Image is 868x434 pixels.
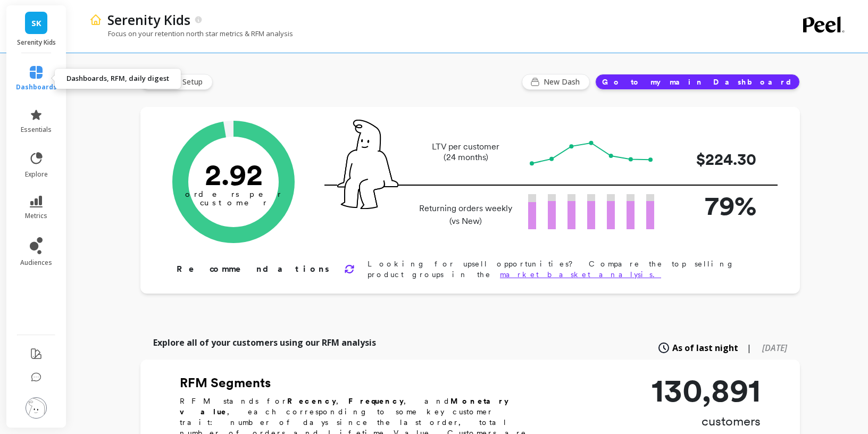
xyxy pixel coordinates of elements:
tspan: customer [200,198,268,207]
text: 2.92 [205,157,263,192]
p: 79% [671,186,756,226]
p: LTV per customer (24 months) [416,141,515,163]
span: explore [25,170,48,179]
p: Looking for upsell opportunities? Compare the top selling product groups in the [368,258,766,280]
p: Serenity Kids [107,11,190,29]
span: audiences [20,258,52,267]
a: market basket analysis. [500,270,661,279]
span: New Dash [544,77,583,87]
span: As of last night [672,341,738,354]
p: 130,891 [652,374,761,406]
p: Explore all of your customers using our RFM analysis [153,336,376,349]
button: New Dash [522,74,590,90]
h2: RFM Segments [180,374,541,391]
b: Frequency [348,397,404,405]
p: Returning orders weekly (vs New) [416,202,515,228]
img: profile picture [26,397,47,419]
button: Finish Setup [140,74,213,90]
span: [DATE] [762,342,787,354]
span: essentials [21,126,52,134]
button: Go to my main Dashboard [595,74,800,90]
b: Recency [287,397,336,405]
span: SK [31,17,41,29]
span: | [747,341,752,354]
p: $224.30 [671,147,756,171]
p: Focus on your retention north star metrics & RFM analysis [89,29,293,38]
p: Serenity Kids [17,38,56,47]
span: dashboards [16,83,57,91]
span: metrics [25,212,47,220]
p: customers [652,413,761,430]
img: pal seatted on line [337,120,398,209]
p: Recommendations [177,263,331,276]
span: Finish Setup [161,77,206,87]
img: header icon [89,13,102,26]
tspan: orders per [185,189,282,199]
